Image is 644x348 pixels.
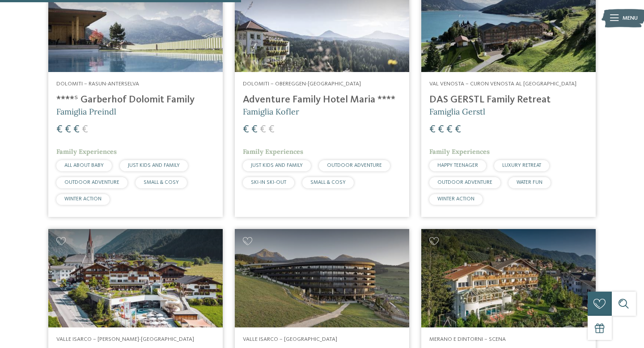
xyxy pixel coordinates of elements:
span: € [65,124,71,135]
h4: ****ˢ Garberhof Dolomit Family [56,94,215,106]
span: Valle Isarco – [PERSON_NAME]-[GEOGRAPHIC_DATA] [56,336,194,342]
span: Family Experiences [243,148,303,156]
span: OUTDOOR ADVENTURE [437,180,492,185]
span: WINTER ACTION [437,196,475,202]
h4: Adventure Family Hotel Maria **** [243,94,401,106]
img: Cercate un hotel per famiglie? Qui troverete solo i migliori! [235,229,409,327]
span: HAPPY TEENAGER [437,163,478,168]
span: SMALL & COSY [144,180,179,185]
h4: DAS GERSTL Family Retreat [429,94,588,106]
span: LUXURY RETREAT [502,163,541,168]
span: € [243,124,249,135]
span: € [251,124,258,135]
span: Famiglia Kofler [243,106,299,117]
span: WATER FUN [517,180,542,185]
span: € [260,124,266,135]
span: JUST KIDS AND FAMILY [251,163,303,168]
img: Cercate un hotel per famiglie? Qui troverete solo i migliori! [48,229,223,327]
span: OUTDOOR ADVENTURE [327,163,382,168]
span: Famiglia Gerstl [429,106,485,117]
span: Famiglia Preindl [56,106,116,117]
span: € [455,124,461,135]
span: JUST KIDS AND FAMILY [128,163,180,168]
span: SKI-IN SKI-OUT [251,180,286,185]
span: Family Experiences [56,148,117,156]
span: € [268,124,275,135]
span: Valle Isarco – [GEOGRAPHIC_DATA] [243,336,337,342]
span: Val Venosta – Curon Venosta al [GEOGRAPHIC_DATA] [429,81,576,87]
span: OUTDOOR ADVENTURE [64,180,119,185]
span: € [82,124,88,135]
span: € [73,124,80,135]
span: WINTER ACTION [64,196,102,202]
span: Merano e dintorni – Scena [429,336,506,342]
span: € [438,124,444,135]
span: SMALL & COSY [310,180,346,185]
span: € [56,124,63,135]
span: Dolomiti – Rasun-Anterselva [56,81,139,87]
span: € [429,124,436,135]
span: € [446,124,453,135]
img: Family Hotel Gutenberg **** [421,229,596,327]
span: ALL ABOUT BABY [64,163,104,168]
span: Family Experiences [429,148,490,156]
span: Dolomiti – Obereggen-[GEOGRAPHIC_DATA] [243,81,361,87]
